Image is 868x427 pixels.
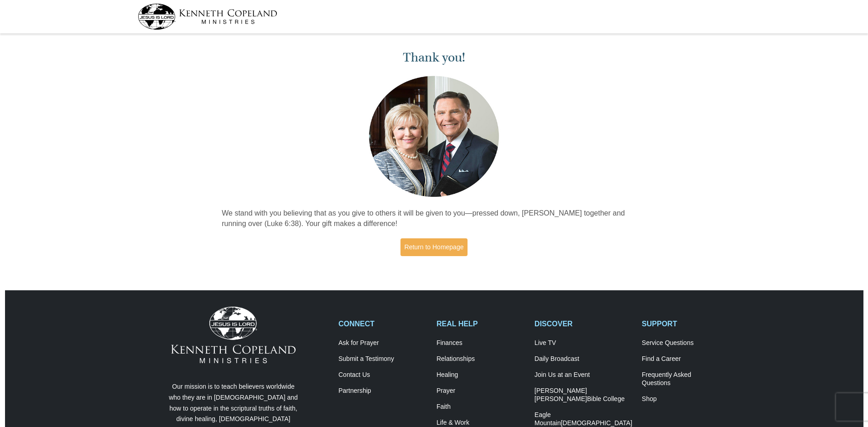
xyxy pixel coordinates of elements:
a: Frequently AskedQuestions [642,371,730,387]
p: We stand with you believing that as you give to others it will be given to you—pressed down, [PER... [222,208,646,229]
a: Prayer [437,387,525,395]
a: Faith [437,403,525,411]
img: Kenneth and Gloria [367,74,501,199]
a: Life & Work [437,419,525,427]
h2: SUPPORT [642,319,730,328]
h2: REAL HELP [437,319,525,328]
h2: CONNECT [338,319,427,328]
a: [PERSON_NAME] [PERSON_NAME]Bible College [535,387,632,403]
a: Find a Career [642,355,730,363]
a: Relationships [437,355,525,363]
a: Partnership [338,387,427,395]
a: Ask for Prayer [338,339,427,347]
a: Join Us at an Event [535,371,632,379]
a: Daily Broadcast [535,355,632,363]
span: [DEMOGRAPHIC_DATA] [561,419,632,427]
a: Shop [642,395,730,403]
h1: Thank you! [222,50,646,65]
a: Submit a Testimony [338,355,427,363]
img: kcm-header-logo.svg [138,4,277,30]
h2: DISCOVER [535,319,632,328]
span: Bible College [587,395,625,402]
a: Return to Homepage [400,238,468,256]
a: Live TV [535,339,632,347]
a: Contact Us [338,371,427,379]
a: Finances [437,339,525,347]
img: Kenneth Copeland Ministries [171,307,296,363]
a: Service Questions [642,339,730,347]
a: Healing [437,371,525,379]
